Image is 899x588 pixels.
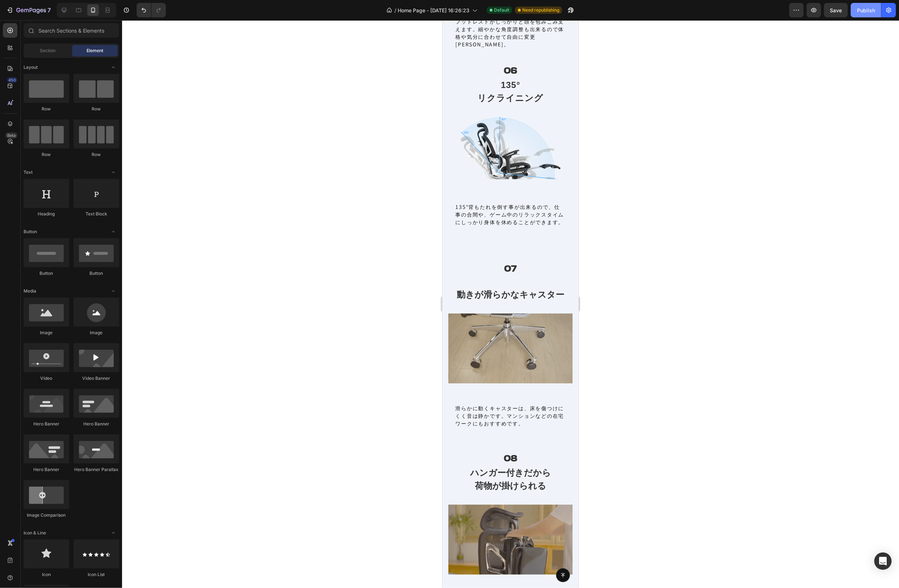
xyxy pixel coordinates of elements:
h2: 荷物が掛けられる [6,445,130,473]
div: Hero Banner [24,421,69,427]
span: Icon & Line [24,530,46,536]
div: Row [24,106,69,112]
h2: 08 [6,431,130,445]
p: 7 [47,6,51,14]
div: Row [74,151,119,158]
iframe: Design area [443,20,578,588]
span: Text [24,169,33,176]
img: gempages_574629916293727344-9c00b006-4561-485e-bb1d-acfc55a06736.gif [6,484,130,554]
span: Toggle open [108,527,119,539]
div: Button [74,270,119,277]
span: Toggle open [108,62,119,73]
span: Media [24,288,36,294]
h2: リクライニング [6,58,130,85]
div: 450 [7,77,17,83]
div: Image [74,329,119,336]
div: Hero Banner Parallax [74,466,119,473]
h2: 07 [6,241,130,256]
span: Default [494,7,509,13]
span: Element [87,47,103,54]
span: Save [830,7,842,13]
span: Button [24,228,37,235]
div: Icon List [74,571,119,578]
span: Section [40,47,56,54]
span: Need republishing [522,7,559,13]
input: Search Sections & Elements [24,23,119,38]
button: Save [824,3,848,17]
div: Row [74,106,119,112]
p: 135°背もたれを倒す事が出来るので、仕事の合間や、ゲーム中のリラックスタイムにしっかり身体を休めることができます。 [13,183,123,206]
div: Hero Banner [74,421,119,427]
span: Layout [24,64,38,71]
div: Beta [5,133,17,138]
h2: 06 [6,43,130,58]
div: Button [24,270,69,277]
span: ハンガー付きだから [28,448,108,457]
span: 135° [58,60,78,70]
div: Open Intercom Messenger [874,553,892,570]
div: Image Comparison [24,512,69,518]
span: / [394,7,396,14]
div: Publish [857,7,875,14]
span: Toggle open [108,226,119,238]
img: gempages_574629916293727344-4a2d2165-0bb4-4a2d-a95a-a7e685113dee.png [6,97,130,159]
div: Video [24,375,69,382]
p: 滑らかに動くキャスターは、床を傷つけにくく音は静かです。マンションなどの在宅ワークにもおすすめです。 [13,384,123,407]
button: Publish [851,3,881,17]
span: Home Page - [DATE] 16:26:23 [398,7,469,14]
div: Row [24,151,69,158]
h2: 動きが滑らかなキャスター [6,267,130,282]
div: Icon [24,571,69,578]
span: Toggle open [108,167,119,178]
div: Heading [24,211,69,217]
button: 7 [3,3,54,17]
div: Undo/Redo [137,3,166,17]
span: Toggle open [108,285,119,297]
div: Image [24,329,69,336]
img: gempages_574629916293727344-810a2eb8-bd3a-4b8d-a532-531b57deb0fc.gif [6,293,130,363]
div: Text Block [74,211,119,217]
div: Hero Banner [24,466,69,473]
div: Video Banner [74,375,119,382]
